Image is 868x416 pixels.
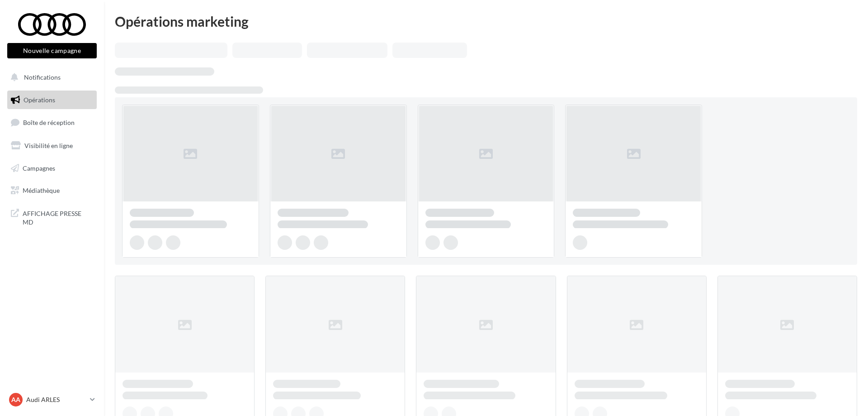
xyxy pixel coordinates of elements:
[26,395,86,404] p: Audi ARLES
[5,204,99,230] a: AFFICHAGE PRESSE MD
[23,164,55,172] span: Campagnes
[7,43,97,58] button: Nouvelle campagne
[23,207,93,227] span: AFFICHAGE PRESSE MD
[5,68,95,87] button: Notifications
[7,391,97,408] a: AA Audi ARLES
[5,159,99,178] a: Campagnes
[23,186,60,194] span: Médiathèque
[24,96,55,104] span: Opérations
[5,91,99,110] a: Opérations
[5,113,99,132] a: Boîte de réception
[24,73,61,81] span: Notifications
[5,136,99,155] a: Visibilité en ligne
[23,119,75,126] span: Boîte de réception
[5,181,99,200] a: Médiathèque
[11,395,20,404] span: AA
[24,142,73,149] span: Visibilité en ligne
[115,14,857,28] div: Opérations marketing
